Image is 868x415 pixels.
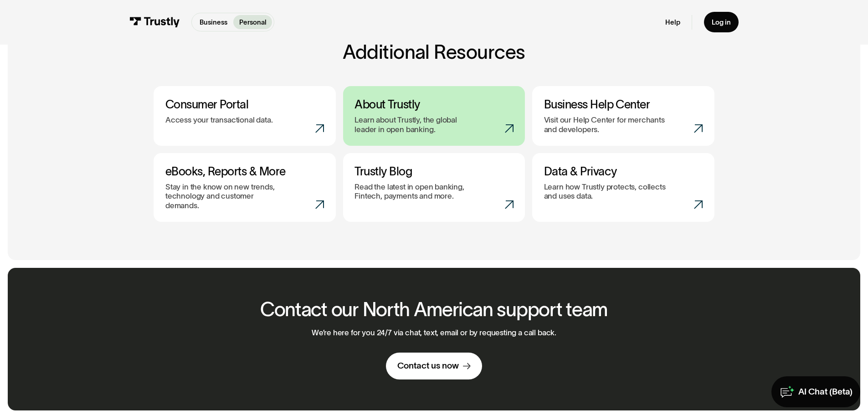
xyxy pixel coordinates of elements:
[194,15,233,29] a: Business
[233,15,272,29] a: Personal
[165,182,288,210] p: Stay in the know on new trends, technology and customer demands.
[354,97,514,112] h3: About Trustly
[532,86,714,146] a: Business Help CenterVisit our Help Center for merchants and developers.
[343,153,525,222] a: Trustly BlogRead the latest in open banking, Fintech, payments and more.
[712,18,731,26] div: Log in
[532,153,714,222] a: Data & PrivacyLearn how Trustly protects, collects and uses data.
[129,17,180,27] img: Trustly Logo
[386,353,482,379] a: Contact us now
[312,328,556,337] p: We’re here for you 24/7 via chat, text, email or by requesting a call back.
[343,86,525,146] a: About TrustlyLearn about Trustly, the global leader in open banking.
[544,115,667,134] p: Visit our Help Center for merchants and developers.
[798,386,853,398] div: AI Chat (Beta)
[165,164,324,179] h3: eBooks, Reports & More
[165,97,324,112] h3: Consumer Portal
[544,97,703,112] h3: Business Help Center
[665,18,680,26] a: Help
[704,12,739,32] a: Log in
[239,17,267,27] p: Personal
[260,299,608,320] h2: Contact our North American support team
[200,17,227,27] p: Business
[544,182,667,201] p: Learn how Trustly protects, collects and uses data.
[154,86,335,146] a: Consumer PortalAccess your transactional data.
[354,164,514,179] h3: Trustly Blog
[165,115,273,124] p: Access your transactional data.
[154,153,335,222] a: eBooks, Reports & MoreStay in the know on new trends, technology and customer demands.
[397,360,459,372] div: Contact us now
[354,182,478,201] p: Read the latest in open banking, Fintech, payments and more.
[771,376,860,407] a: AI Chat (Beta)
[354,115,478,134] p: Learn about Trustly, the global leader in open banking.
[154,41,714,63] h2: Additional Resources
[544,164,703,179] h3: Data & Privacy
